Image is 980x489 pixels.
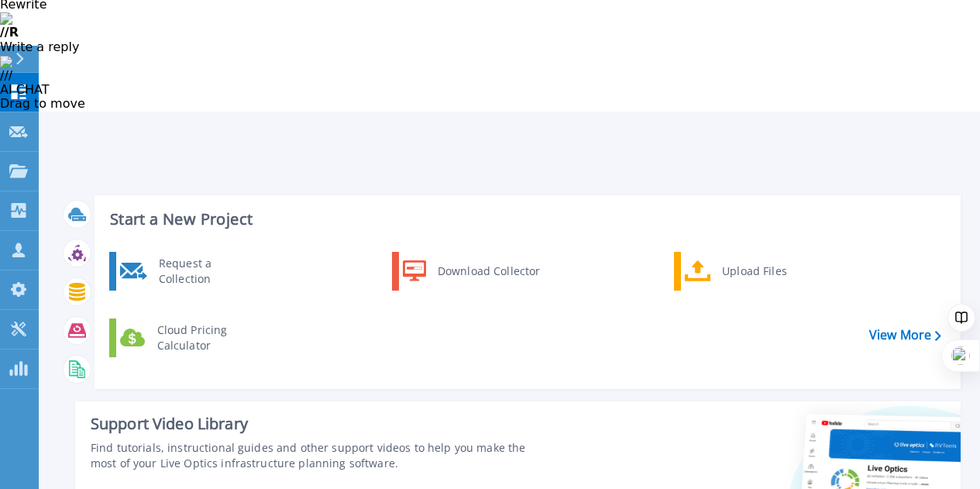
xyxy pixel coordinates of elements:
div: Request a Collection [151,256,264,287]
div: Upload Files [714,256,829,287]
a: Cloud Pricing Calculator [109,319,268,357]
div: Download Collector [430,256,547,287]
div: Cloud Pricing Calculator [150,322,264,353]
div: Support Video Library [91,414,551,434]
h3: Start a New Project [110,211,940,228]
a: Download Collector [392,252,551,291]
a: Upload Files [674,252,833,291]
div: Find tutorials, instructional guides and other support videos to help you make the most of your L... [91,440,551,471]
a: View More [869,328,941,343]
a: Request a Collection [109,252,268,291]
